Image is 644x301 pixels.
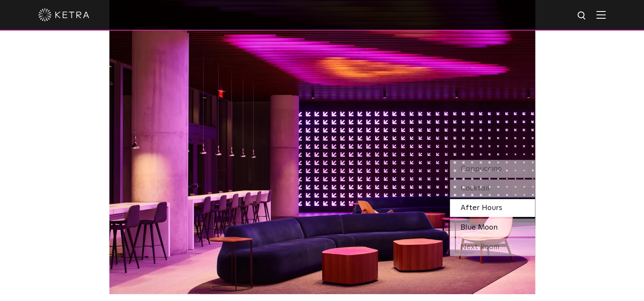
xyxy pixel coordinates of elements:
img: Hamburger%20Nav.svg [596,11,606,19]
div: Next Room [450,238,535,256]
span: Cappuccino [461,165,502,173]
span: Blue Moon [461,224,498,231]
span: Cocktail [461,185,489,192]
span: After Hours [461,204,502,212]
img: ketra-logo-2019-white [38,9,89,21]
img: search icon [577,11,587,21]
